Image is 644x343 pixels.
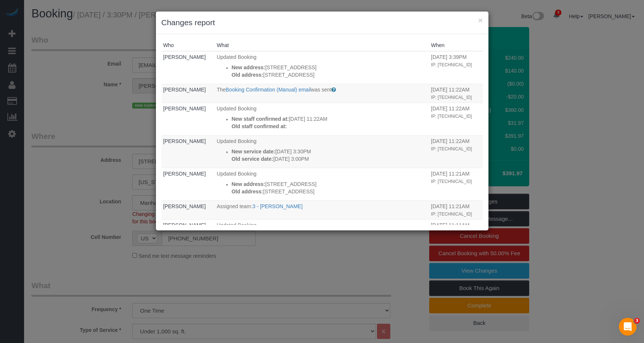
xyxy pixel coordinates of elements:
[163,54,206,60] a: [PERSON_NAME]
[217,138,256,144] span: Updated Booking
[231,188,427,195] p: [STREET_ADDRESS]
[431,179,472,184] small: IP: [TECHNICAL_ID]
[217,106,256,111] span: Updated Booking
[217,87,226,93] span: The
[253,203,303,209] a: 3 - [PERSON_NAME]
[215,40,429,51] th: What
[429,168,483,200] td: When
[431,95,472,100] small: IP: [TECHNICAL_ID]
[215,51,429,84] td: What
[161,17,483,28] h3: Changes report
[163,106,206,111] a: [PERSON_NAME]
[231,148,427,155] p: [DATE] 3:30PM
[161,200,215,219] td: Who
[231,156,273,162] strong: Old service date:
[161,219,215,296] td: Who
[231,181,265,187] strong: New address:
[429,219,483,296] td: When
[217,203,253,209] span: Assigned team:
[231,180,427,188] p: [STREET_ADDRESS]
[429,200,483,219] td: When
[156,11,488,230] sui-modal: Changes report
[161,40,215,51] th: Who
[311,87,331,93] span: was sent
[231,64,427,71] p: [STREET_ADDRESS]
[217,171,256,177] span: Updated Booking
[226,87,311,93] a: Booking Confirmation (Manual) email
[431,62,472,67] small: IP: [TECHNICAL_ID]
[161,84,215,103] td: Who
[163,222,206,228] a: [PERSON_NAME]
[231,115,427,123] p: [DATE] 11:22AM
[231,72,263,78] strong: Old address:
[429,135,483,168] td: When
[163,87,206,93] a: [PERSON_NAME]
[231,71,427,79] p: [STREET_ADDRESS]
[161,168,215,200] td: Who
[217,54,256,60] span: Updated Booking
[634,318,640,324] span: 3
[478,16,483,24] button: ×
[161,51,215,84] td: Who
[163,171,206,177] a: [PERSON_NAME]
[429,51,483,84] td: When
[215,103,429,135] td: What
[429,103,483,135] td: When
[431,212,472,217] small: IP: [TECHNICAL_ID]
[161,103,215,135] td: Who
[163,138,206,144] a: [PERSON_NAME]
[163,203,206,209] a: [PERSON_NAME]
[429,84,483,103] td: When
[431,114,472,119] small: IP: [TECHNICAL_ID]
[215,219,429,296] td: What
[215,168,429,200] td: What
[231,116,289,122] strong: New staff confirmed at:
[619,318,637,336] iframe: Intercom live chat
[231,64,265,70] strong: New address:
[231,123,287,129] strong: Old staff confirmed at:
[231,189,263,194] strong: Old address:
[217,222,256,228] span: Updated Booking
[215,135,429,168] td: What
[231,155,427,163] p: [DATE] 3:00PM
[431,146,472,151] small: IP: [TECHNICAL_ID]
[161,135,215,168] td: Who
[231,149,275,154] strong: New service date:
[215,84,429,103] td: What
[429,40,483,51] th: When
[215,200,429,219] td: What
